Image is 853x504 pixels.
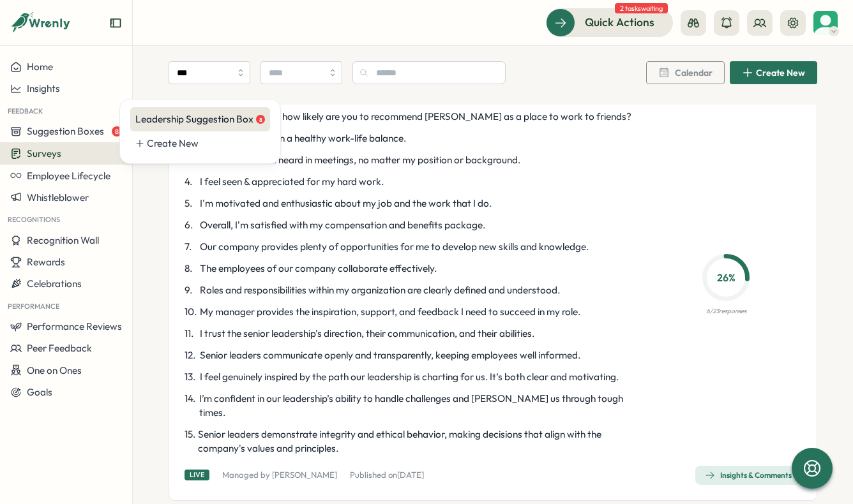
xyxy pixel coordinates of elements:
[200,153,520,167] span: I feel included and heard in meetings, no matter my position or background.
[27,386,52,398] span: Goals
[706,306,746,316] p: 6 / 23 responses
[185,283,197,297] span: 9 .
[185,327,197,341] span: 11 .
[256,115,265,124] span: 8
[705,470,792,480] div: Insights & Comments
[27,320,122,332] span: Performance Reviews
[185,175,197,189] span: 4 .
[27,234,99,246] span: Recognition Wall
[27,278,82,290] span: Celebrations
[27,170,110,182] span: Employee Lifecycle
[185,370,197,384] span: 13 .
[200,262,437,276] span: The employees of our company collaborate effectively.
[185,262,197,276] span: 8 .
[585,14,654,31] span: Quick Actions
[130,131,270,156] a: Create New
[200,218,485,232] span: Overall, I'm satisfied with my compensation and benefits package.
[200,110,631,124] span: On a scale of 0-10, how likely are you to recommend [PERSON_NAME] as a place to work to friends?
[615,3,668,13] span: 2 tasks waiting
[185,218,197,232] span: 6 .
[546,8,673,36] button: Quick Actions
[27,342,92,354] span: Peer Feedback
[185,196,197,211] span: 5 .
[200,348,580,362] span: Senior leaders communicate openly and transparently, keeping employees well informed.
[185,240,197,254] span: 7 .
[199,392,635,420] span: I’m confident in our leadership’s ability to handle challenges and [PERSON_NAME] us through tough...
[272,470,337,480] a: [PERSON_NAME]
[27,125,104,137] span: Suggestion Boxes
[730,61,817,84] button: Create New
[350,470,424,481] p: Published on
[27,61,53,73] span: Home
[200,370,619,384] span: I feel genuinely inspired by the path our leadership is charting for us. It’s both clear and moti...
[130,107,270,131] a: Leadership Suggestion Box8
[200,196,492,211] span: I'm motivated and enthusiastic about my job and the work that I do.
[185,427,195,456] span: 15 .
[200,283,560,297] span: Roles and responsibilities within my organization are clearly defined and understood.
[185,470,209,480] div: Live
[200,240,589,254] span: Our company provides plenty of opportunities for me to develop new skills and knowledge.
[135,112,265,126] div: Leadership Suggestion Box
[27,191,89,204] span: Whistleblower
[147,137,265,151] div: Create New
[112,126,122,137] span: 8
[27,364,82,376] span: One on Ones
[397,470,424,480] span: [DATE]
[185,305,197,319] span: 10 .
[756,68,805,77] span: Create New
[675,68,713,77] span: Calendar
[109,17,122,29] button: Expand sidebar
[185,348,197,362] span: 12 .
[185,392,197,420] span: 14 .
[695,466,801,485] button: Insights & Comments
[706,270,746,286] p: 26 %
[646,61,725,84] button: Calendar
[200,327,534,341] span: I trust the senior leadership's direction, their communication, and their abilities.
[198,427,636,456] span: Senior leaders demonstrate integrity and ethical behavior, making decisions that align with the c...
[27,147,61,159] span: Surveys
[222,470,337,481] p: Managed by
[27,82,60,94] span: Insights
[200,131,406,145] span: I'm able to maintain a healthy work-life balance.
[200,175,384,189] span: I feel seen & appreciated for my hard work.
[813,11,838,35] img: April
[27,256,65,268] span: Rewards
[200,305,580,319] span: My manager provides the inspiration, support, and feedback I need to succeed in my role.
